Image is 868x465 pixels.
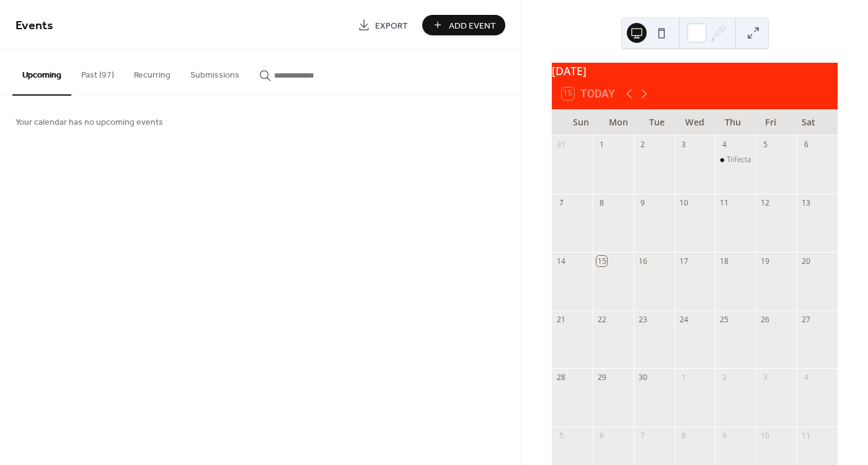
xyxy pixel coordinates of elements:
[180,50,249,94] button: Submissions
[760,372,771,383] div: 3
[348,15,417,35] a: Export
[375,19,408,32] span: Export
[15,116,163,129] span: Your calendar has no upcoming events
[719,314,730,325] div: 25
[678,431,689,441] div: 8
[556,139,567,150] div: 31
[719,372,730,383] div: 2
[678,256,689,266] div: 17
[727,154,751,165] div: Trifecta
[760,256,771,266] div: 19
[556,431,567,441] div: 5
[678,372,689,383] div: 1
[714,109,751,135] div: Thu
[760,139,771,150] div: 5
[760,314,771,325] div: 26
[71,50,124,94] button: Past (97)
[556,314,567,325] div: 21
[556,197,567,208] div: 7
[801,139,812,150] div: 6
[719,139,730,150] div: 4
[638,109,676,135] div: Tue
[552,63,838,79] div: [DATE]
[637,372,648,383] div: 30
[678,314,689,325] div: 24
[715,154,756,165] div: Trifecta
[596,139,607,150] div: 1
[801,256,812,266] div: 20
[596,314,607,325] div: 22
[562,109,600,135] div: Sun
[801,372,812,383] div: 4
[678,197,689,208] div: 10
[760,431,771,441] div: 10
[556,372,567,383] div: 28
[678,139,689,150] div: 3
[637,197,648,208] div: 9
[124,50,180,94] button: Recurring
[637,139,648,150] div: 2
[15,14,53,38] span: Events
[719,256,730,266] div: 18
[556,256,567,266] div: 14
[596,197,607,208] div: 8
[801,431,812,441] div: 11
[422,15,505,35] button: Add Event
[801,314,812,325] div: 27
[637,314,648,325] div: 23
[801,197,812,208] div: 13
[719,197,730,208] div: 11
[596,256,607,266] div: 15
[751,109,789,135] div: Fri
[790,109,828,135] div: Sat
[676,109,714,135] div: Wed
[596,431,607,441] div: 6
[719,431,730,441] div: 9
[637,431,648,441] div: 7
[12,50,71,96] button: Upcoming
[449,19,496,32] span: Add Event
[596,372,607,383] div: 29
[760,197,771,208] div: 12
[637,256,648,266] div: 16
[600,109,637,135] div: Mon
